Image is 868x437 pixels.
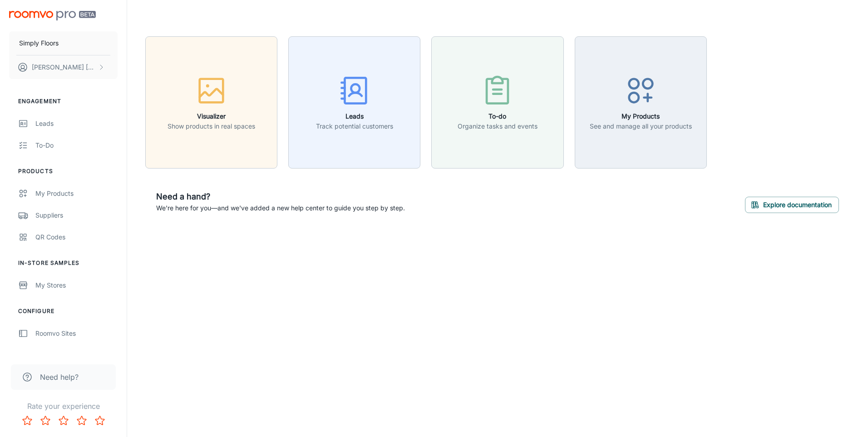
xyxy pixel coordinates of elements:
div: Suppliers [35,210,118,220]
a: Explore documentation [745,200,839,209]
a: To-doOrganize tasks and events [431,97,563,106]
div: My Products [35,189,118,199]
button: To-doOrganize tasks and events [431,36,563,169]
div: QR Codes [35,232,118,242]
h6: My Products [590,111,692,121]
p: [PERSON_NAME] [PERSON_NAME] [32,62,96,72]
a: My ProductsSee and manage all your products [575,97,707,106]
p: Show products in real spaces [168,121,255,131]
button: LeadsTrack potential customers [288,36,420,169]
p: Organize tasks and events [458,121,538,131]
button: Explore documentation [745,197,839,213]
h6: Visualizer [168,111,255,121]
h6: To-do [458,111,538,121]
h6: Need a hand? [156,190,405,203]
p: Simply Floors [19,38,59,48]
h6: Leads [316,111,393,121]
img: Roomvo PRO Beta [9,11,96,20]
div: Leads [35,119,118,129]
a: LeadsTrack potential customers [288,97,420,106]
p: See and manage all your products [590,121,692,131]
button: Simply Floors [9,31,118,55]
p: We're here for you—and we've added a new help center to guide you step by step. [156,203,405,213]
button: My ProductsSee and manage all your products [575,36,707,169]
button: VisualizerShow products in real spaces [145,36,277,169]
p: Track potential customers [316,121,393,131]
button: [PERSON_NAME] [PERSON_NAME] [9,55,118,79]
div: To-do [35,140,118,150]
